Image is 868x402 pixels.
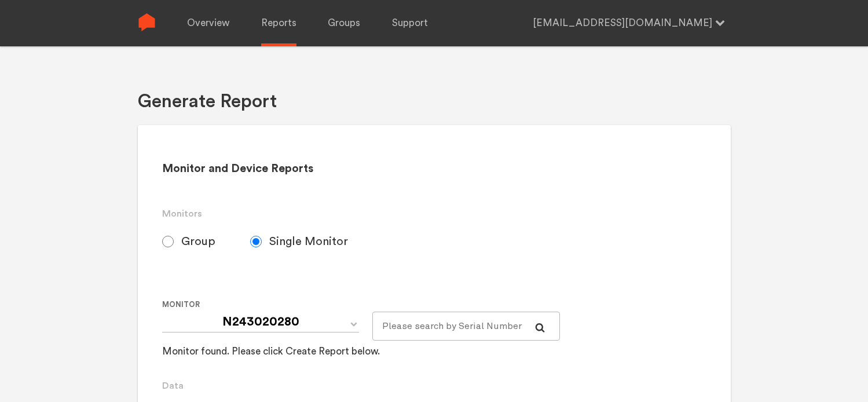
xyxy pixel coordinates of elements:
[162,298,363,312] label: Monitor
[162,236,174,247] input: Group
[181,235,215,248] span: Group
[372,312,561,341] input: Please search by Serial Number
[162,379,706,393] h3: Data
[250,236,262,247] input: Single Monitor
[162,207,706,221] h3: Monitors
[138,90,277,114] h1: Generate Report
[138,13,156,31] img: Sense Logo
[372,298,551,312] label: For large monitor counts
[162,162,706,176] h2: Monitor and Device Reports
[269,235,348,248] span: Single Monitor
[162,345,380,359] div: Monitor found. Please click Create Report below.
